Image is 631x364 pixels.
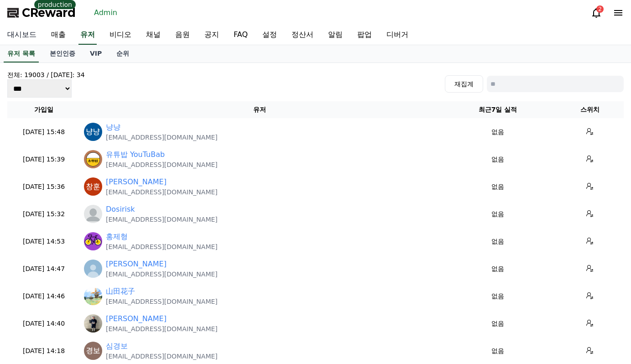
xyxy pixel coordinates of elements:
p: [EMAIL_ADDRESS][DOMAIN_NAME] [106,270,218,279]
p: [DATE] 14:46 [11,291,77,301]
a: [PERSON_NAME] [106,177,167,187]
th: 스위치 [556,101,624,118]
a: 본인인증 [42,45,83,62]
img: https://lh3.googleusercontent.com/a/ACg8ocJMkr0H5Biw0SwedO0QuV8w3Qk749oVA_vyQH7LrFMlZewfZQs=s96-c [84,287,102,305]
a: Messages [60,289,118,312]
img: https://lh3.googleusercontent.com/a/ACg8ocI4mGbHqGjGD1i7qwZF3_FjXg_xwhwp5t8rDNhcYii02TstWD0=s96-c [84,150,102,168]
a: 심경보 [106,341,128,352]
img: http://img1.kakaocdn.net/thumb/R640x640.q70/?fname=http://t1.kakaocdn.net/account_images/default_... [84,260,102,278]
a: Home [3,289,60,312]
p: [DATE] 14:47 [11,264,77,274]
a: 알림 [321,26,350,45]
p: 없음 [443,127,553,137]
a: Settings [118,289,175,312]
p: [EMAIL_ADDRESS][DOMAIN_NAME] [106,352,218,361]
a: 山田花子 [106,286,135,297]
a: 정산서 [284,26,321,45]
p: [DATE] 15:32 [11,209,77,219]
span: Home [23,303,39,310]
h4: 전체: 19003 / [DATE]: 34 [7,70,85,79]
a: 2 [591,7,602,18]
p: 없음 [443,319,553,328]
a: 채널 [139,26,168,45]
a: 홍제형 [106,231,128,242]
img: https://lh3.googleusercontent.com/a/ACg8ocK8YeVj1gbD-sP7ZJdRT7nhF3yGooqLFWg6YYp8GhHshjQIxg=s96-c [84,342,102,360]
span: Settings [135,303,157,310]
p: [DATE] 14:40 [11,319,77,328]
p: [EMAIL_ADDRESS][DOMAIN_NAME] [106,242,218,251]
p: 없음 [443,155,553,164]
a: [PERSON_NAME] [106,313,167,324]
p: 없음 [443,237,553,246]
a: 매출 [44,26,73,45]
p: [DATE] 14:53 [11,237,77,246]
span: Messages [76,303,103,311]
img: https://lh3.googleusercontent.com/a/ACg8ocLp120vsqBYCvxqFUwa6JNHyavBHmRuEad5UPOjuT3nVSb4Iw=s96-c [84,123,102,141]
button: 재집계 [445,75,483,93]
th: 가입일 [7,101,80,118]
p: [EMAIL_ADDRESS][DOMAIN_NAME] [106,160,218,169]
a: 냥냥 [106,122,120,133]
p: 없음 [443,346,553,356]
a: Admin [90,5,121,20]
a: [PERSON_NAME] [106,259,167,270]
p: [EMAIL_ADDRESS][DOMAIN_NAME] [106,297,218,306]
img: https://lh3.googleusercontent.com/a/ACg8ocJES8-6Ocjm5HE2S2uNn0G3c9rVO-JA4tR0nFKpCWygm-ejdqTH=s96-c [84,232,102,250]
a: Dosirisk [106,204,135,215]
a: VIP [83,45,109,62]
a: 비디오 [102,26,139,45]
p: [DATE] 15:36 [11,182,77,192]
a: 음원 [168,26,197,45]
p: [EMAIL_ADDRESS][DOMAIN_NAME] [106,215,218,224]
a: CReward [7,5,76,20]
p: [DATE] 15:39 [11,155,77,164]
p: [DATE] 15:48 [11,127,77,137]
p: 없음 [443,291,553,301]
div: 2 [596,5,604,13]
p: [DATE] 14:18 [11,346,77,356]
p: 없음 [443,209,553,219]
a: FAQ [226,26,255,45]
span: CReward [22,5,76,20]
a: 유저 목록 [4,45,39,62]
p: [EMAIL_ADDRESS][DOMAIN_NAME] [106,324,218,333]
a: 유튜밥 YouTuBab [106,149,165,160]
th: 최근7일 실적 [439,101,556,118]
a: 순위 [109,45,136,62]
img: http://k.kakaocdn.net/dn/hgTIa/btsQKzRyMQH/Koyz7YKkPIbYEHuSDNQVXk/img_640x640.jpg [84,314,102,333]
a: 유저 [78,26,97,45]
th: 유저 [80,101,439,118]
a: 공지 [197,26,226,45]
p: [EMAIL_ADDRESS][DOMAIN_NAME] [106,133,218,142]
p: 없음 [443,182,553,192]
a: 디버거 [379,26,416,45]
a: 설정 [255,26,284,45]
p: [EMAIL_ADDRESS][DOMAIN_NAME] [106,187,218,197]
img: https://lh3.googleusercontent.com/a/ACg8ocLxTDWXb54iPRNvLIYUwPPY2czMTcSeGyvlBhkypM5m6fCCLg=s96-c [84,177,102,196]
img: profile_blank.webp [84,205,102,223]
a: 팝업 [350,26,379,45]
p: 없음 [443,264,553,274]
